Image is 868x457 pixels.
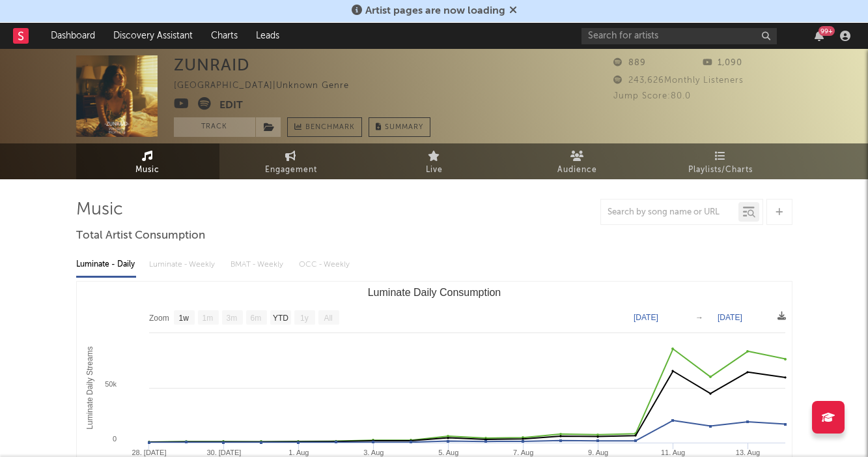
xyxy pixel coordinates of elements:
span: Benchmark [305,120,355,136]
span: Summary [385,124,423,131]
a: Charts [202,23,247,49]
a: Live [363,143,506,179]
text: 7. Aug [513,449,533,456]
span: Music [135,162,160,178]
span: Artist pages are now loading [365,6,505,16]
button: Track [174,117,255,137]
span: Playlists/Charts [688,162,753,178]
span: 1,090 [703,59,742,67]
span: Jump Score: 80.0 [613,92,691,100]
text: 1. Aug [288,449,309,456]
text: All [324,314,332,323]
button: 99+ [815,31,824,41]
a: Engagement [219,143,363,179]
span: Audience [557,162,597,178]
text: 11. Aug [660,449,684,456]
a: Playlists/Charts [649,143,792,179]
a: Music [76,143,219,179]
text: 5. Aug [438,449,458,456]
div: ZUNRAID [174,55,250,74]
button: Edit [219,97,243,113]
text: 3m [226,314,237,323]
a: Leads [247,23,288,49]
text: 6m [250,314,261,323]
text: 0 [112,435,116,443]
text: 50k [105,380,117,388]
div: 99 + [819,26,835,36]
text: → [695,313,703,322]
span: 889 [613,59,646,67]
text: [DATE] [718,313,742,322]
text: [DATE] [634,313,658,322]
span: Live [426,162,443,178]
span: Dismiss [509,6,517,16]
a: Dashboard [42,23,104,49]
text: 30. [DATE] [206,449,241,456]
text: 3. Aug [363,449,384,456]
a: Audience [506,143,649,179]
text: 1m [202,314,213,323]
input: Search by song name or URL [601,207,738,218]
span: 243,626 Monthly Listeners [613,76,744,85]
text: 13. Aug [735,449,759,456]
text: Zoom [149,314,169,323]
span: Total Artist Consumption [76,228,205,244]
text: 9. Aug [588,449,608,456]
a: Benchmark [287,117,362,137]
div: Luminate - Daily [76,254,136,276]
input: Search for artists [581,28,777,44]
text: 1y [300,314,309,323]
div: [GEOGRAPHIC_DATA] | Unknown Genre [174,78,364,94]
a: Discovery Assistant [104,23,202,49]
text: YTD [272,314,288,323]
button: Summary [369,117,430,137]
text: Luminate Daily Consumption [367,287,501,298]
text: 1w [178,314,189,323]
text: 28. [DATE] [132,449,166,456]
text: Luminate Daily Streams [85,346,94,429]
span: Engagement [265,162,317,178]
